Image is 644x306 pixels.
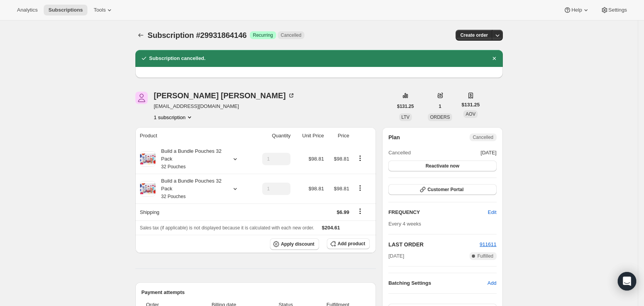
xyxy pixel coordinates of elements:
[596,5,632,15] button: Settings
[337,209,349,215] span: $6.99
[388,241,480,248] h2: LAST ORDER
[388,149,411,157] span: Cancelled
[480,241,496,247] a: 911611
[559,5,594,15] button: Help
[148,31,247,39] span: Subscription #29931864146
[89,5,118,15] button: Tools
[487,279,496,287] span: Add
[309,156,324,162] span: $98.81
[489,53,500,64] button: Dismiss notification
[425,163,459,169] span: Reactivate now
[388,221,421,227] span: Every 4 weeks
[253,32,273,38] span: Recurring
[483,206,501,219] button: Edit
[135,30,146,41] button: Subscriptions
[427,186,463,193] span: Customer Portal
[149,55,206,62] h2: Subscription cancelled.
[94,7,106,13] span: Tools
[155,147,225,171] div: Build a Bundle Pouches 32 Pack
[334,186,349,191] span: $98.81
[388,161,496,171] button: Reactivate now
[281,241,314,247] span: Apply discount
[142,289,370,296] h2: Payment attempts
[480,241,496,248] button: 911611
[618,272,636,291] div: Open Intercom Messenger
[270,238,319,250] button: Apply discount
[608,7,627,13] span: Settings
[12,5,42,15] button: Analytics
[401,115,410,120] span: LTV
[322,225,340,231] span: $204.61
[154,113,193,121] button: Product actions
[388,133,400,141] h2: Plan
[461,101,480,109] span: $131.25
[327,238,370,249] button: Add product
[388,184,496,195] button: Customer Portal
[140,225,314,231] span: Sales tax (if applicable) is not displayed because it is calculated with each new order.
[388,279,487,287] h6: Batching Settings
[44,5,87,15] button: Subscriptions
[388,209,488,216] h2: FREQUENCY
[293,127,326,144] th: Unit Price
[309,186,324,191] span: $98.81
[161,164,186,169] small: 32 Pouches
[393,101,419,112] button: $131.25
[473,134,493,140] span: Cancelled
[481,149,497,157] span: [DATE]
[354,207,366,215] button: Shipping actions
[456,30,492,41] button: Create order
[154,103,295,110] span: [EMAIL_ADDRESS][DOMAIN_NAME]
[334,156,349,162] span: $98.81
[354,154,366,162] button: Product actions
[488,209,496,216] span: Edit
[48,7,83,13] span: Subscriptions
[571,7,582,13] span: Help
[161,194,186,199] small: 32 Pouches
[483,277,501,289] button: Add
[135,92,148,104] span: Umberto Speranza
[434,101,446,112] button: 1
[155,177,225,200] div: Build a Bundle Pouches 32 Pack
[251,127,293,144] th: Quantity
[439,103,441,109] span: 1
[154,92,295,99] div: [PERSON_NAME] [PERSON_NAME]
[338,241,365,247] span: Add product
[281,32,301,38] span: Cancelled
[388,252,404,260] span: [DATE]
[477,253,493,259] span: Fulfilled
[397,103,414,109] span: $131.25
[135,127,252,144] th: Product
[326,127,352,144] th: Price
[135,203,252,221] th: Shipping
[17,7,38,13] span: Analytics
[430,115,450,120] span: ORDERS
[466,111,475,117] span: AOV
[354,184,366,192] button: Product actions
[460,32,488,38] span: Create order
